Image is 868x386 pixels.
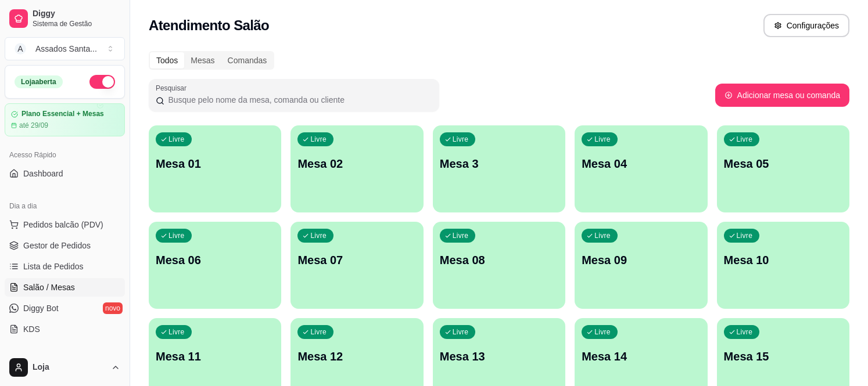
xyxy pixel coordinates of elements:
p: Livre [737,135,753,144]
span: Salão / Mesas [23,282,75,293]
a: Salão / Mesas [5,278,125,297]
span: Diggy Bot [23,302,59,314]
p: Mesa 06 [156,252,274,268]
span: Loja [33,362,106,373]
p: Livre [310,135,327,144]
p: Mesa 12 [297,348,416,365]
span: Lista de Pedidos [23,261,84,272]
p: Mesa 15 [724,348,842,365]
a: Dashboard [5,164,125,183]
p: Livre [168,135,185,144]
div: Mesas [184,52,221,68]
p: Mesa 11 [156,348,274,365]
div: Dia a dia [5,197,125,215]
button: LivreMesa 05 [717,125,849,212]
button: Pedidos balcão (PDV) [5,215,125,234]
div: Todos [150,52,184,68]
p: Mesa 13 [440,348,558,365]
p: Livre [168,231,185,240]
div: Comandas [221,52,274,68]
a: KDS [5,320,125,338]
p: Mesa 04 [582,156,700,172]
p: Mesa 14 [582,348,700,365]
button: LivreMesa 10 [717,222,849,309]
p: Livre [310,327,327,337]
p: Livre [453,327,469,337]
p: Livre [594,231,611,240]
button: LivreMesa 04 [575,125,707,212]
label: Pesquisar [156,83,191,93]
p: Livre [737,327,753,337]
p: Mesa 07 [297,252,416,268]
article: até 29/09 [19,121,48,130]
button: Select a team [5,37,125,60]
p: Mesa 10 [724,252,842,268]
div: Assados Santa ... [35,43,97,55]
button: LivreMesa 3 [433,125,565,212]
button: LivreMesa 07 [290,222,423,309]
p: Mesa 09 [582,252,700,268]
span: Pedidos balcão (PDV) [23,219,103,230]
p: Mesa 3 [440,156,558,172]
span: KDS [23,323,40,335]
span: Dashboard [23,168,63,179]
p: Mesa 08 [440,252,558,268]
p: Livre [594,135,611,144]
button: Adicionar mesa ou comanda [715,84,849,107]
div: Loja aberta [15,75,63,88]
h2: Atendimento Salão [149,16,269,35]
button: LivreMesa 01 [149,125,281,212]
a: Plano Essencial + Mesasaté 29/09 [5,103,125,136]
button: LivreMesa 06 [149,222,281,309]
a: Diggy Botnovo [5,299,125,318]
p: Livre [453,135,469,144]
button: LivreMesa 08 [433,222,565,309]
p: Livre [453,231,469,240]
p: Livre [594,327,611,337]
p: Livre [737,231,753,240]
a: Gestor de Pedidos [5,236,125,255]
button: Alterar Status [89,75,115,89]
span: A [15,43,26,55]
span: Gestor de Pedidos [23,240,91,251]
p: Livre [310,231,327,240]
button: LivreMesa 02 [290,125,423,212]
p: Mesa 01 [156,156,274,172]
input: Pesquisar [164,94,432,106]
button: Loja [5,353,125,381]
span: Diggy [33,9,120,19]
a: DiggySistema de Gestão [5,5,125,33]
span: Sistema de Gestão [33,19,120,28]
article: Plano Essencial + Mesas [21,110,104,118]
p: Mesa 05 [724,156,842,172]
button: Configurações [763,14,849,37]
p: Livre [168,327,185,337]
div: Acesso Rápido [5,146,125,164]
button: LivreMesa 09 [575,222,707,309]
a: Lista de Pedidos [5,257,125,276]
p: Mesa 02 [297,156,416,172]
